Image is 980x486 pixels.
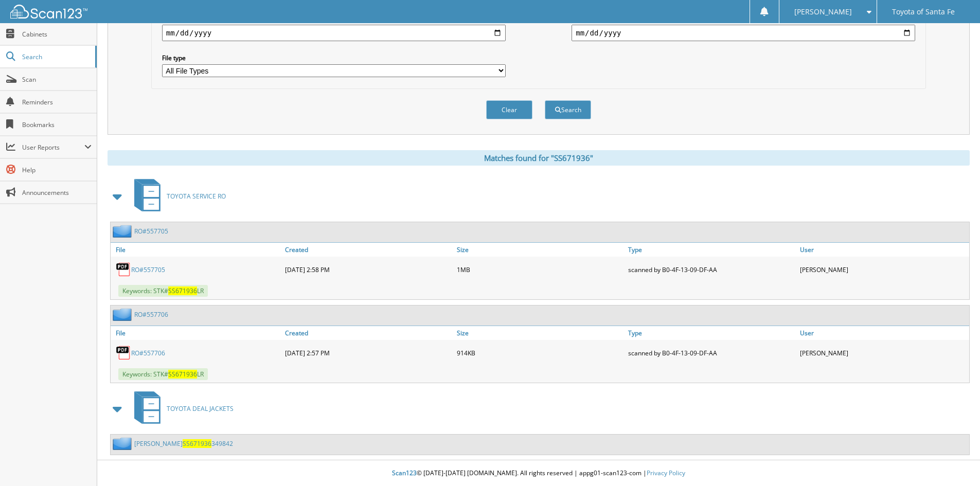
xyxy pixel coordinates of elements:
span: Keywords: STK# LR [118,285,208,297]
div: Matches found for "SS671936" [108,150,970,166]
span: Bookmarks [22,120,92,129]
a: File [111,326,282,340]
a: Size [454,243,626,257]
iframe: Chat Widget [929,437,980,486]
span: Help [22,166,92,174]
a: Created [282,243,454,257]
img: PDF.png [116,262,131,277]
div: [PERSON_NAME] [797,343,969,363]
img: folder2.png [113,308,134,321]
a: RO#557706 [134,310,168,319]
span: Search [22,52,90,61]
div: 1MB [454,259,626,280]
span: Reminders [22,98,92,106]
div: scanned by B0-4F-13-09-DF-AA [626,259,797,280]
a: RO#557705 [134,227,168,236]
span: SS671936 [168,286,197,295]
a: Type [626,326,797,340]
div: scanned by B0-4F-13-09-DF-AA [626,343,797,363]
span: Cabinets [22,30,92,39]
span: Scan123 [392,469,417,477]
span: Scan [22,75,92,84]
div: [PERSON_NAME] [797,259,969,280]
span: Keywords: STK# LR [118,368,208,380]
a: TOYOTA DEAL JACKETS [128,388,234,429]
a: User [797,243,969,257]
a: Created [282,326,454,340]
span: [PERSON_NAME] [794,9,852,15]
span: Toyota of Santa Fe [892,9,955,15]
a: User [797,326,969,340]
button: Search [545,100,591,119]
div: [DATE] 2:58 PM [282,259,454,280]
a: Type [626,243,797,257]
div: © [DATE]-[DATE] [DOMAIN_NAME]. All rights reserved | appg01-scan123-com | [97,461,980,486]
span: User Reports [22,143,84,152]
button: Clear [486,100,532,119]
a: Privacy Policy [647,469,685,477]
span: TOYOTA SERVICE RO [167,192,226,201]
input: start [162,25,506,41]
label: File type [162,53,506,62]
span: TOYOTA DEAL JACKETS [167,404,234,413]
span: SS671936 [168,370,197,379]
input: end [572,25,915,41]
img: folder2.png [113,225,134,238]
a: RO#557705 [131,265,165,274]
a: RO#557706 [131,349,165,357]
a: TOYOTA SERVICE RO [128,176,226,217]
div: 914KB [454,343,626,363]
span: Announcements [22,188,92,197]
a: Size [454,326,626,340]
img: folder2.png [113,437,134,450]
span: SS671936 [183,439,211,448]
img: scan123-logo-white.svg [10,5,87,19]
img: PDF.png [116,345,131,361]
a: File [111,243,282,257]
div: [DATE] 2:57 PM [282,343,454,363]
a: [PERSON_NAME]SS671936349842 [134,439,233,448]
